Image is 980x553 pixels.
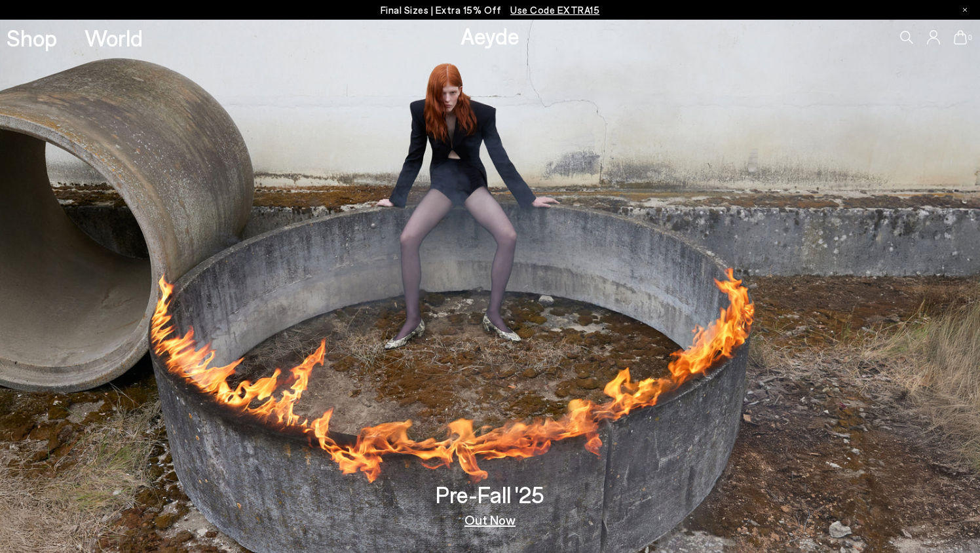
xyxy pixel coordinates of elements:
[461,22,519,49] a: Aeyde
[381,2,600,18] p: Final Sizes | Extra 15% Off
[85,26,143,49] a: World
[967,34,973,41] span: 0
[436,483,544,506] h3: Pre-Fall '25
[954,30,967,45] a: 0
[7,26,57,49] a: Shop
[464,513,516,526] a: Out Now
[510,4,599,16] span: Navigate to /collections/ss25-final-sizes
